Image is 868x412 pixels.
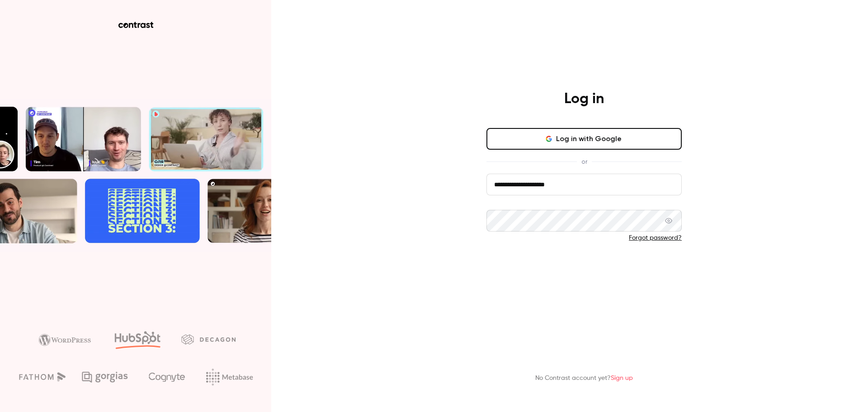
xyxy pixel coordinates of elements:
[181,334,236,344] img: decagon
[564,90,604,108] h4: Log in
[486,257,682,279] button: Log in
[486,128,682,150] button: Log in with Google
[629,235,682,241] a: Forgot password?
[611,375,633,381] a: Sign up
[577,157,592,166] span: or
[535,374,633,383] p: No Contrast account yet?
